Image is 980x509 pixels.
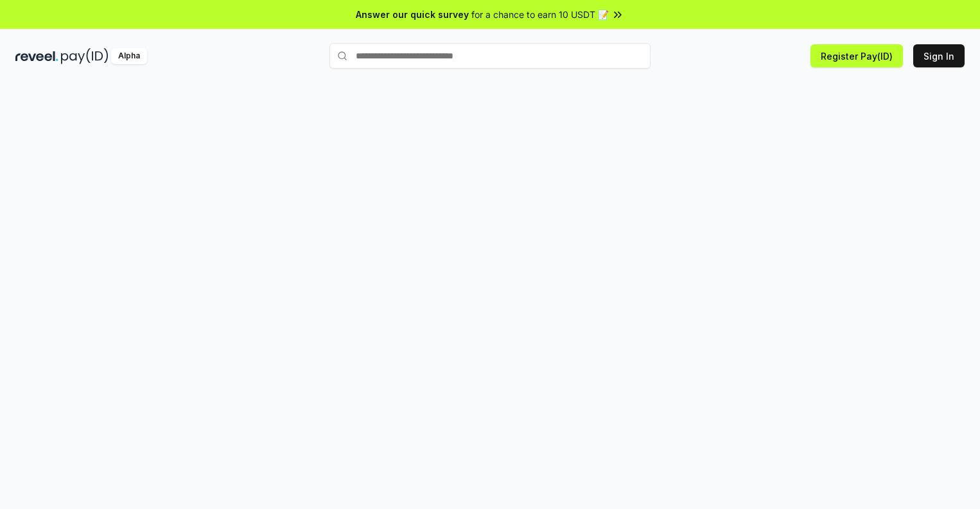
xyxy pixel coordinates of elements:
[471,8,609,21] span: for a chance to earn 10 USDT 📝
[15,48,58,64] img: reveel_dark
[111,48,147,64] div: Alpha
[356,8,469,21] span: Answer our quick survey
[810,44,903,67] button: Register Pay(ID)
[61,48,109,64] img: pay_id
[913,44,965,67] button: Sign In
